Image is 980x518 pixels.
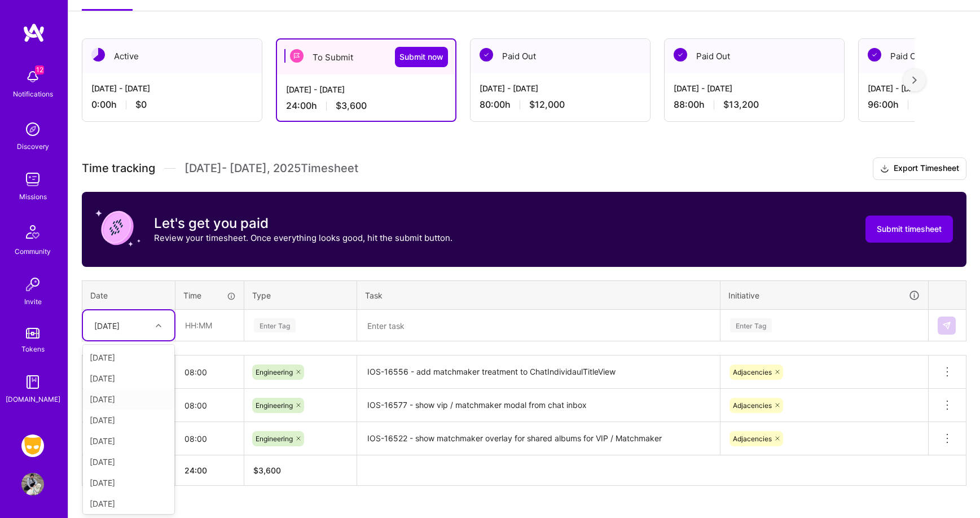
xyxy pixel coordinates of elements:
div: Paid Out [471,39,650,73]
div: Active [82,39,262,73]
th: Total [82,455,175,486]
img: Submit [942,321,951,330]
div: Discovery [17,141,49,152]
i: icon Download [880,163,889,175]
div: To Submit [277,39,455,74]
div: [DATE] [83,451,174,472]
div: Time [183,289,236,301]
div: 80:00 h [480,99,641,111]
a: Grindr: Mobile + BE + Cloud [19,434,47,457]
textarea: IOS-16577 - show vip / matchmaker modal from chat inbox [358,390,719,421]
i: icon Chevron [156,323,161,328]
div: [DATE] - [DATE] [286,84,446,95]
input: HH:MM [175,357,244,387]
img: Paid Out [868,48,881,62]
span: Engineering [256,401,293,410]
button: Submit timesheet [865,216,953,243]
img: Paid Out [674,48,687,62]
div: 24:00 h [286,100,446,112]
span: Submit now [399,51,443,63]
img: To Submit [290,49,304,63]
span: [DATE] - [DATE] , 2025 Timesheet [184,161,358,175]
img: User Avatar [21,473,44,495]
span: $3,600 [336,100,367,112]
div: Initiative [728,289,920,302]
span: Engineering [256,434,293,443]
textarea: IOS-16556 - add matchmaker treatment to ChatIndividaulTitleView [358,357,719,388]
th: Task [357,280,720,310]
div: 88:00 h [674,99,835,111]
div: [DATE] - [DATE] [91,82,253,94]
div: [DATE] - [DATE] [480,82,641,94]
img: Paid Out [480,48,493,62]
input: HH:MM [175,424,244,454]
div: [DATE] [83,472,174,493]
h3: Let's get you paid [154,215,452,232]
button: Submit now [395,47,448,67]
div: Invite [24,296,42,308]
a: User Avatar [19,473,47,495]
span: Adjacencies [733,368,772,376]
img: guide book [21,371,44,393]
div: Paid Out [665,39,844,73]
div: Enter Tag [730,317,772,334]
button: Export Timesheet [873,157,966,180]
div: Tokens [21,343,45,355]
p: Review your timesheet. Once everything looks good, hit the submit button. [154,232,452,244]
span: Submit timesheet [877,223,942,235]
div: [DATE] [94,319,120,331]
div: Enter Tag [254,317,296,334]
img: right [912,76,917,84]
div: 0:00 h [91,99,253,111]
img: bell [21,65,44,88]
span: Adjacencies [733,401,772,410]
span: $13,200 [723,99,759,111]
span: $12,000 [529,99,565,111]
img: Community [19,218,46,245]
textarea: IOS-16522 - show matchmaker overlay for shared albums for VIP / Matchmaker [358,423,719,454]
img: Invite [21,273,44,296]
img: logo [23,23,45,43]
th: 24:00 [175,455,244,486]
span: Adjacencies [733,434,772,443]
span: $0 [135,99,147,111]
span: 12 [35,65,44,74]
th: Date [82,280,175,310]
div: [DATE] [83,410,174,431]
div: [DATE] [83,368,174,389]
img: tokens [26,328,39,339]
div: Notifications [13,88,53,100]
div: [DATE] [83,347,174,368]
div: Missions [19,191,47,203]
img: teamwork [21,168,44,191]
img: coin [95,205,140,251]
span: $ 3,600 [253,466,281,475]
div: [DOMAIN_NAME] [6,393,60,405]
div: [DATE] - [DATE] [674,82,835,94]
img: discovery [21,118,44,141]
th: Type [244,280,357,310]
span: Time tracking [82,161,155,175]
span: Engineering [256,368,293,376]
div: [DATE] [83,493,174,514]
img: Active [91,48,105,62]
input: HH:MM [176,310,243,340]
div: [DATE] [83,431,174,451]
div: [DATE] [83,389,174,410]
img: Grindr: Mobile + BE + Cloud [21,434,44,457]
input: HH:MM [175,390,244,420]
div: Community [15,245,51,257]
